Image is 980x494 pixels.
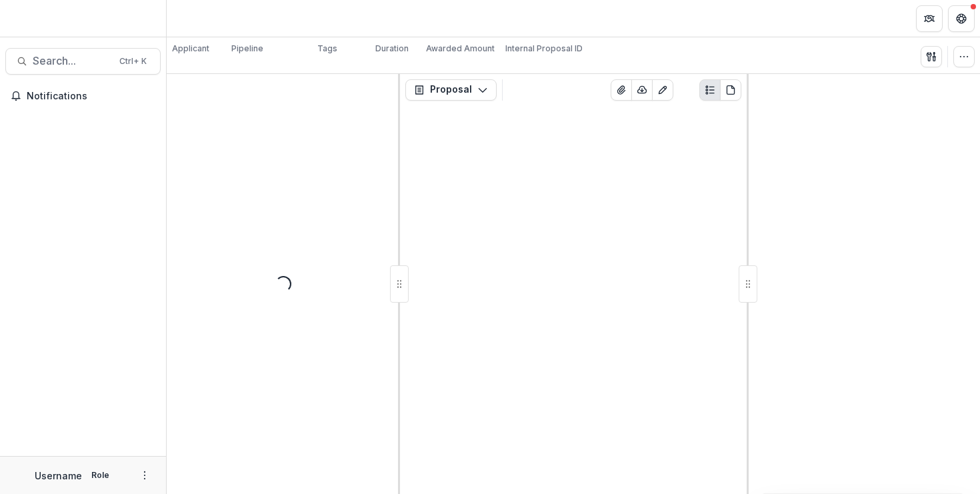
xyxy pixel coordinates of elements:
button: Proposal [405,79,497,101]
button: Plaintext view [699,79,721,101]
button: Get Help [948,5,975,32]
p: Tags [317,43,337,55]
button: Edit as form [652,79,673,101]
button: More [137,467,153,483]
button: Search... [5,48,161,75]
p: Internal Proposal ID [505,43,583,55]
button: Partners [916,5,943,32]
button: Notifications [5,85,161,107]
p: Duration [375,43,409,55]
div: Ctrl + K [117,54,149,69]
p: Username [35,469,82,483]
span: Notifications [27,91,155,102]
p: Awarded Amount [426,43,495,55]
button: View Attached Files [611,79,632,101]
button: PDF view [720,79,741,101]
span: Search... [33,55,111,67]
p: Role [87,469,113,481]
p: Applicant [172,43,209,55]
p: Pipeline [231,43,263,55]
